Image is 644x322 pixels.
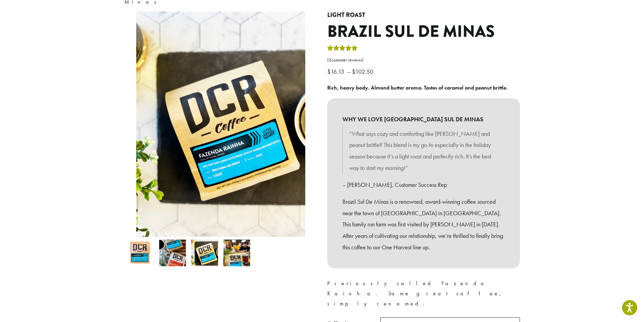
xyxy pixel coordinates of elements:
p: – [PERSON_NAME], Customer Success Rep [342,179,505,191]
h1: Brazil Sul De Minas [327,22,520,42]
div: Rated 5.00 out of 5 [327,44,358,54]
b: WHY WE LOVE [GEOGRAPHIC_DATA] SUL DE MINAS [342,114,505,125]
a: (3customer reviews) [327,57,520,64]
span: – [347,68,351,75]
img: Brazil Sul De Minas - Image 2 [159,240,186,266]
bdi: 16.13 [327,68,346,75]
img: Brazil Sul De Minas - Image 3 [191,240,218,266]
p: Previously called Fazenda Rainha. Same great coffee, simply renamed. [327,278,520,309]
span: $ [352,68,355,75]
p: “What says cozy and comforting like [PERSON_NAME] and peanut brittle? This blend is my go-to espe... [349,128,498,174]
b: Rich, heavy body. Almond butter aroma. Tastes of caramel and peanut brittle. [327,84,507,91]
h4: Light Roast [327,11,520,19]
img: Brazil Sul De Minas [127,240,154,266]
img: Brazil Sul De Minas - Image 4 [223,240,250,266]
bdi: 102.50 [352,68,375,75]
span: 3 [329,57,331,63]
p: Brazil Sul De Minas is a renowned, award-winning coffee sourced near the town of [GEOGRAPHIC_DATA... [342,196,505,253]
span: $ [327,68,331,75]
